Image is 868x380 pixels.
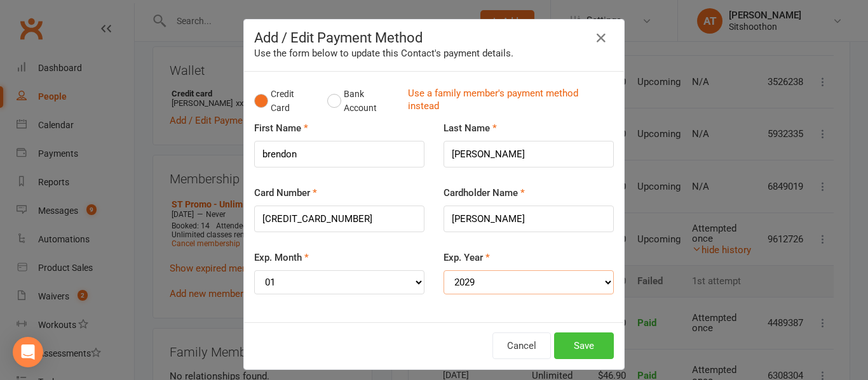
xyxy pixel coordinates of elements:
[254,30,614,46] h4: Add / Edit Payment Method
[254,185,317,200] label: Card Number
[254,82,314,121] button: Credit Card
[254,250,309,265] label: Exp. Month
[254,46,614,61] div: Use the form below to update this Contact's payment details.
[492,332,551,359] button: Cancel
[444,185,525,200] label: Cardholder Name
[327,82,398,121] button: Bank Account
[13,337,43,367] div: Open Intercom Messenger
[591,28,611,48] button: Close
[254,206,424,232] input: XXXX-XXXX-XXXX-XXXX
[444,206,614,232] input: Name on card
[254,121,308,136] label: First Name
[408,87,607,115] a: Use a family member's payment method instead
[444,121,497,136] label: Last Name
[554,332,614,359] button: Save
[444,250,490,265] label: Exp. Year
